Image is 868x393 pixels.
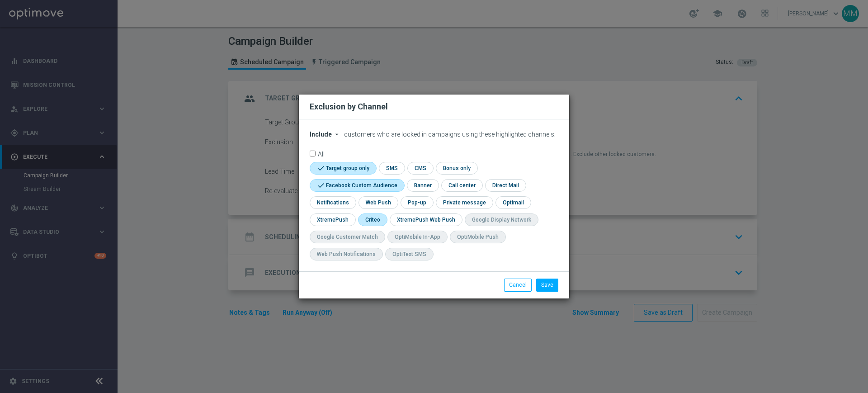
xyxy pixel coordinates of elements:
i: arrow_drop_down [333,131,340,138]
label: All [318,151,325,156]
div: OptiText SMS [392,251,426,258]
button: Include arrow_drop_down [310,131,343,138]
div: OptiMobile In-App [395,233,440,241]
button: Cancel [504,279,532,291]
div: OptiMobile Push [457,233,499,241]
div: Google Display Network [472,216,531,224]
div: Web Push Notifications [317,251,376,258]
h2: Exclusion by Channel [310,101,388,112]
span: Include [310,131,332,138]
div: customers who are locked in campaigns using these highlighted channels: [310,131,558,138]
div: Google Customer Match [317,233,378,241]
button: Save [536,279,558,291]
